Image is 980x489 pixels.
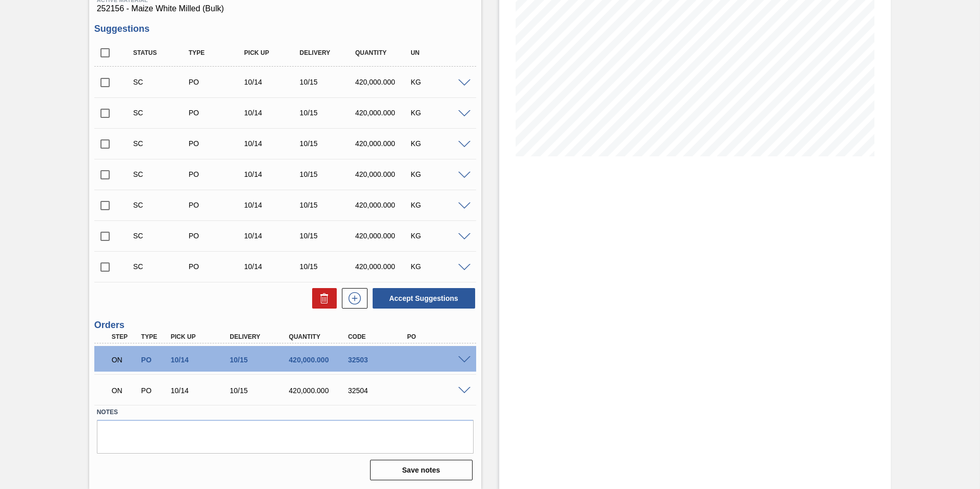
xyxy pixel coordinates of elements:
div: Suggestion Created [131,201,193,209]
div: 10/15/2025 [297,201,359,209]
div: 420,000.000 [353,109,415,117]
div: Delivery [297,49,359,56]
p: ON [112,386,137,395]
div: New suggestion [337,288,367,309]
button: Accept Suggestions [373,288,475,309]
div: 10/15/2025 [297,109,359,117]
span: 252156 - Maize White Milled (Bulk) [97,4,474,13]
div: Suggestion Created [131,232,193,240]
div: Suggestion Created [131,139,193,148]
div: 10/15/2025 [227,356,293,364]
div: Quantity [353,49,415,56]
div: Status [131,49,193,56]
div: KG [408,170,470,178]
button: Save notes [370,460,473,480]
div: KG [408,262,470,271]
div: Pick up [168,333,234,340]
div: 10/14/2025 [241,170,303,178]
div: Suggestion Created [131,262,193,271]
div: Purchase order [138,356,169,364]
div: Purchase order [186,139,248,148]
div: Type [138,333,169,340]
label: Notes [97,405,474,420]
h3: Orders [94,320,476,331]
div: 32504 [345,386,412,395]
div: 420,000.000 [353,262,415,271]
div: 10/14/2025 [168,386,234,395]
div: 420,000.000 [287,356,353,364]
div: Delete Suggestions [307,288,337,309]
div: 10/15/2025 [227,386,293,395]
div: 10/15/2025 [297,78,359,86]
div: 420,000.000 [287,386,353,395]
p: ON [112,356,137,364]
div: KG [408,109,470,117]
div: Purchase order [186,262,248,271]
div: PO [404,333,471,340]
div: KG [408,139,470,148]
div: 420,000.000 [353,139,415,148]
div: 420,000.000 [353,170,415,178]
div: Suggestion Created [131,78,193,86]
div: 10/14/2025 [241,201,303,209]
div: Code [345,333,412,340]
div: Purchase order [186,170,248,178]
div: Purchase order [186,109,248,117]
div: Negotiating Order [109,379,140,402]
div: Pick up [241,49,303,56]
div: Accept Suggestions [367,287,476,310]
div: Delivery [227,333,293,340]
div: 10/14/2025 [241,109,303,117]
div: 10/14/2025 [241,139,303,148]
div: 10/15/2025 [297,262,359,271]
div: 420,000.000 [353,78,415,86]
div: KG [408,201,470,209]
div: Purchase order [138,386,169,395]
div: 420,000.000 [353,232,415,240]
div: KG [408,78,470,86]
div: UN [408,49,470,56]
div: Purchase order [186,201,248,209]
div: 10/14/2025 [241,262,303,271]
div: Suggestion Created [131,170,193,178]
div: Quantity [287,333,353,340]
div: 10/15/2025 [297,170,359,178]
div: Negotiating Order [109,349,140,371]
div: 420,000.000 [353,201,415,209]
div: KG [408,232,470,240]
div: 10/14/2025 [241,232,303,240]
div: Suggestion Created [131,109,193,117]
div: 32503 [345,356,412,364]
div: Purchase order [186,78,248,86]
div: 10/15/2025 [297,139,359,148]
div: 10/15/2025 [297,232,359,240]
h3: Suggestions [94,24,476,34]
div: 10/14/2025 [168,356,234,364]
div: 10/14/2025 [241,78,303,86]
div: Purchase order [186,232,248,240]
div: Type [186,49,248,56]
div: Step [109,333,140,340]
